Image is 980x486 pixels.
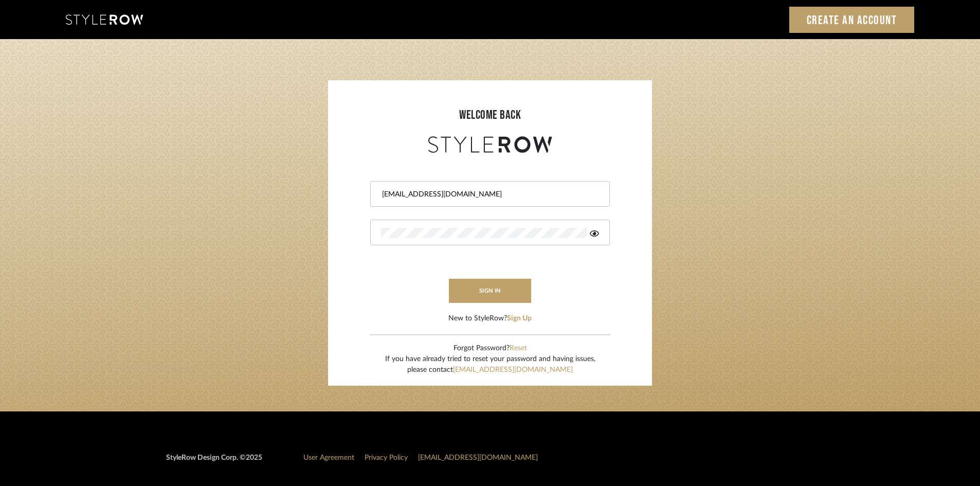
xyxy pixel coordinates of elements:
[385,343,595,354] div: Forgot Password?
[166,453,262,472] div: StyleRow Design Corp. ©2025
[381,189,596,200] input: Email Address
[789,7,915,33] a: Create an Account
[385,354,595,375] div: If you have already tried to reset your password and having issues, please contact
[507,313,532,324] button: Sign Up
[453,366,573,373] a: [EMAIL_ADDRESS][DOMAIN_NAME]
[365,454,408,461] a: Privacy Policy
[418,454,538,461] a: [EMAIL_ADDRESS][DOMAIN_NAME]
[338,106,642,124] div: welcome back
[448,313,532,324] div: New to StyleRow?
[449,279,531,303] button: sign in
[303,454,354,461] a: User Agreement
[510,343,527,354] button: Reset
